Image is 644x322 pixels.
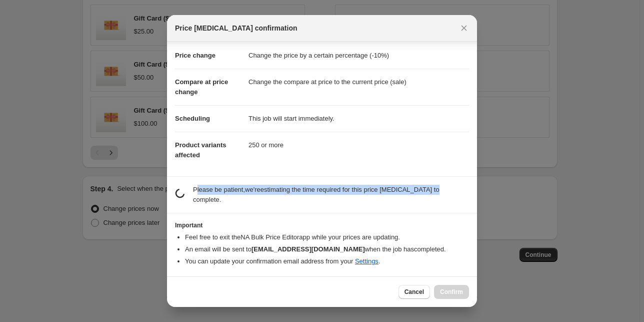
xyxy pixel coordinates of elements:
span: Product variants affected [175,141,226,159]
dd: This job will start immediately. [248,105,469,132]
span: Cancel [404,288,424,296]
p: Please be patient, we're estimating the time required for this price [MEDICAL_DATA] to complete. [193,185,469,205]
b: [EMAIL_ADDRESS][DOMAIN_NAME] [251,245,365,253]
dd: Change the price by a certain percentage (-10%) [248,43,469,69]
span: Price [MEDICAL_DATA] confirmation [175,23,297,33]
button: Close [457,21,471,35]
li: You can update your confirmation email address from your . [185,256,469,266]
dd: Change the compare at price to the current price (sale) [248,69,469,95]
span: Compare at price change [175,78,228,96]
span: Scheduling [175,115,210,122]
button: Cancel [398,285,430,299]
span: Price change [175,52,215,59]
li: An email will be sent to when the job has completed . [185,244,469,254]
li: Feel free to exit the NA Bulk Price Editor app while your prices are updating. [185,232,469,242]
dd: 250 or more [248,132,469,158]
h3: Important [175,221,469,229]
a: Settings [355,257,378,265]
